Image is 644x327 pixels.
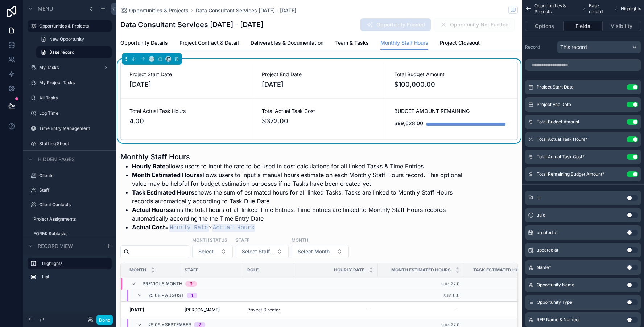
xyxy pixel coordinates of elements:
[185,267,198,273] span: Staff
[534,3,579,15] span: Opportunities & Projects
[39,65,97,70] label: My Tasks
[443,294,451,298] small: Sum
[380,36,428,50] a: Monthly Staff Hours
[179,39,239,46] span: Project Contract & Detail
[380,39,428,46] span: Monthly Staff Hours
[394,116,423,131] div: $99,628.00
[441,282,449,286] small: Sum
[23,254,116,290] div: scrollable content
[120,36,168,51] a: Opportunity Details
[391,267,451,273] span: Month Estimated Hours
[190,281,193,287] div: 3
[262,79,376,90] span: [DATE]
[334,267,364,273] span: Hourly Rate
[560,44,587,51] span: This record
[537,195,540,201] span: id
[440,36,480,51] a: Project Closeout
[621,6,641,12] span: Highlights
[440,39,480,46] span: Project Closeout
[394,71,509,78] span: Total Budget Amount
[39,95,107,101] label: All Tasks
[143,281,182,287] span: Previous Month
[36,33,112,45] a: New Opportunity
[537,212,545,218] span: uuid
[38,5,53,12] span: Menu
[49,36,84,42] span: New Opportunity
[525,44,554,50] label: Record
[129,267,146,273] span: Month
[537,136,587,142] span: Total Actual Task Hours*
[39,202,107,208] label: Client Contacts
[39,80,107,86] label: My Project Tasks
[335,36,369,51] a: Team & Tasks
[525,21,564,31] button: Options
[262,107,376,115] span: Total Actual Task Cost
[39,173,107,179] label: Clients
[96,315,113,325] button: Done
[262,116,376,126] span: $372.00
[42,274,106,280] label: List
[441,323,449,327] small: Sum
[39,23,107,29] label: Opportunities & Projects
[394,107,509,115] span: BUDGET AMOUNT REMAINING
[537,102,571,107] span: Project End Date
[49,49,74,55] span: Base record
[39,126,107,131] label: Time Entry Management
[129,7,189,14] span: Opportunities & Projects
[38,242,73,250] span: Record view
[453,293,460,298] span: 0.0
[537,282,574,288] span: Opportunity Name
[39,110,107,116] label: Log Time
[39,187,107,193] label: Staff
[451,281,460,286] span: 22.0
[247,267,259,273] span: Role
[537,119,579,125] span: Total Budget Amount
[129,107,244,115] span: Total Actual Task Hours
[473,267,528,273] span: Task Estimated Hours
[191,293,193,298] div: 1
[129,79,244,90] span: [DATE]
[251,39,323,46] span: Deliverables & Documentation
[38,156,75,163] span: Hidden pages
[129,71,244,78] span: Project Start Date
[589,3,611,15] span: Base record
[537,154,585,160] span: Total Actual Task Cost*
[120,39,168,46] span: Opportunity Details
[33,231,107,237] label: FORM: Subtasks
[557,41,641,53] button: This record
[148,293,184,298] span: 25.08 • August
[120,20,263,30] h1: Data Consultant Services [DATE] - [DATE]
[120,7,189,14] a: Opportunities & Projects
[394,79,509,90] span: $100,000.00
[603,21,641,31] button: Visibility
[196,7,296,14] a: Data Consultant Services [DATE] - [DATE]
[39,141,107,147] label: Staffing Sheet
[335,39,369,46] span: Team & Tasks
[251,36,323,51] a: Deliverables & Documentation
[33,216,107,222] label: Project Assignments
[537,299,572,305] span: Opportunity Type
[537,84,574,90] span: Project Start Date
[179,36,239,51] a: Project Contract & Detail
[564,21,602,31] button: Fields
[129,116,244,126] span: 4.00
[36,46,112,58] a: Base record
[537,230,558,236] span: created at
[537,171,604,177] span: Total Remaining Budget Amount*
[537,247,558,253] span: updated at
[42,261,106,266] label: Highlights
[262,71,376,78] span: Project End Date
